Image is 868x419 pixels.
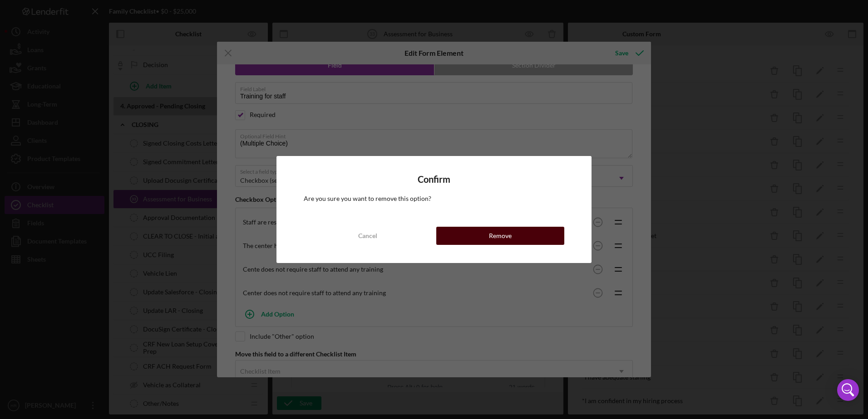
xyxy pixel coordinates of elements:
h4: Confirm [304,174,564,185]
body: Rich Text Area. Press ALT-0 for help. [7,7,245,28]
div: Open Intercom Messenger [837,379,859,401]
div: Remove [489,227,512,245]
button: Cancel [304,227,432,245]
div: Cancel [358,227,377,245]
button: Remove [436,227,564,245]
div: Please complete the assessment about where your business currently stands - this will help us hel... [7,7,245,28]
p: Are you sure you want to remove this option? [304,194,564,204]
